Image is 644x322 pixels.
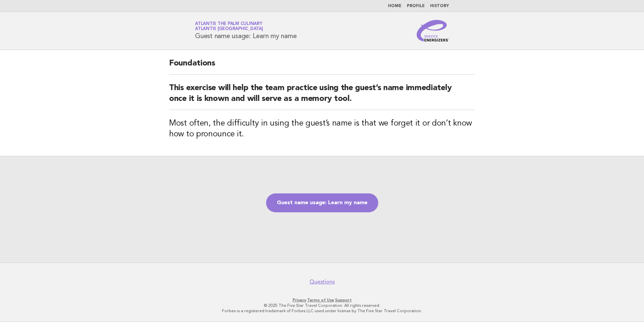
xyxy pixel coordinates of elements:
[307,298,334,302] a: Terms of Use
[116,308,528,314] p: Forbes is a registered trademark of Forbes LLC used under license by The Five Star Travel Corpora...
[335,298,352,302] a: Support
[169,118,475,140] h3: Most often, the difficulty in using the guest’s name is that we forget it or don’t know how to pr...
[388,4,401,8] a: Home
[116,303,528,308] p: © 2025 The Five Star Travel Corporation. All rights reserved.
[195,22,296,39] h1: Guest name usage: Learn my name
[407,4,425,8] a: Profile
[417,20,449,42] img: Service Energizers
[169,83,475,110] h2: This exercise will help the team practice using the guest’s name immediately once it is known and...
[266,193,378,212] a: Guest name usage: Learn my name
[310,278,335,285] a: Questions
[195,27,263,31] span: Atlantis [GEOGRAPHIC_DATA]
[293,298,306,302] a: Privacy
[195,22,263,31] a: Atlantis The Palm CulinaryAtlantis [GEOGRAPHIC_DATA]
[116,297,528,303] p: · ·
[430,4,449,8] a: History
[169,58,475,75] h2: Foundations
